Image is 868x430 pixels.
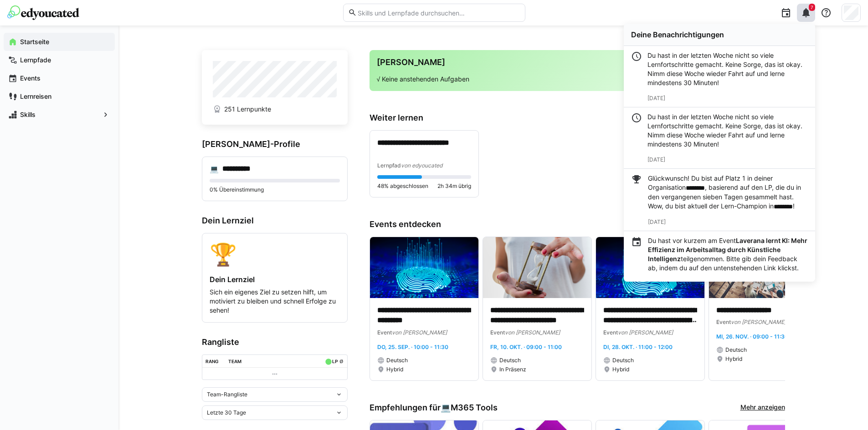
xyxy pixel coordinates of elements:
span: Hybrid [386,366,403,373]
span: Event [716,319,731,325]
h3: Rangliste [202,337,348,347]
p: Sich ein eigenes Ziel zu setzen hilft, um motiviert zu bleiben und schnell Erfolge zu sehen! [210,288,340,315]
div: 💻️ [210,164,219,173]
a: ø [339,357,344,364]
span: Deutsch [612,357,634,364]
input: Skills und Lernpfade durchsuchen… [357,9,520,17]
h3: Events entdecken [370,219,441,229]
h3: [PERSON_NAME]-Profile [202,139,348,149]
img: image [483,237,591,298]
span: [DATE] [647,95,665,101]
span: M365 Tools [451,403,498,413]
div: LP [332,359,338,364]
strong: Laverana lernt KI: Mehr Effizienz im Arbeitsalltag durch Künstliche Intelligenz [648,237,807,263]
span: Deutsch [499,357,521,364]
p: Glückwunsch! Du bist auf Platz 1 in deiner Organisation , basierend auf den LP, die du in den ver... [648,174,808,211]
span: Lernpfad [377,162,401,169]
span: 251 Lernpunkte [224,105,271,114]
span: Letzte 30 Tage [207,409,246,416]
div: 🏆 [210,241,340,268]
span: von [PERSON_NAME] [505,329,560,336]
span: Hybrid [612,366,629,373]
span: von [PERSON_NAME] [731,319,786,325]
span: Mi, 26. Nov. · 09:00 - 11:30 [716,333,788,340]
a: Mehr anzeigen [740,403,785,413]
div: 💻️ [441,403,498,413]
span: Di, 28. Okt. · 11:00 - 12:00 [603,344,673,350]
span: Hybrid [725,355,742,363]
span: [DATE] [647,156,665,163]
p: √ Keine anstehenden Aufgaben [377,75,778,84]
p: Du hast vor kurzem am Event teilgenommen. Bitte gib dein Feedback ab, indem du auf den untenstehe... [648,236,808,291]
h3: Dein Lernziel [202,216,348,226]
h3: [PERSON_NAME] [377,57,778,67]
div: Deine Benachrichtigungen [631,30,808,39]
span: 2h 34m übrig [437,182,471,190]
span: 48% abgeschlossen [377,182,428,190]
div: Du hast in der letzten Woche nicht so viele Lernfortschritte gemacht. Keine Sorge, das ist okay. ... [647,112,808,149]
p: 0% Übereinstimmung [210,186,340,193]
span: Team-Rangliste [207,391,247,398]
h3: Weiter lernen [370,113,785,123]
span: Event [603,329,618,336]
span: Fr, 10. Okt. · 09:00 - 11:00 [490,344,562,350]
span: Deutsch [386,357,408,364]
span: 7 [811,5,813,10]
h4: Dein Lernziel [210,275,340,284]
span: von [PERSON_NAME] [392,329,447,336]
img: image [370,237,478,298]
h3: Empfehlungen für [370,403,498,413]
div: Team [228,359,241,364]
span: Do, 25. Sep. · 10:00 - 11:30 [377,344,448,350]
img: image [596,237,704,298]
span: Event [377,329,392,336]
span: von [PERSON_NAME] [618,329,673,336]
span: Deutsch [725,346,747,354]
div: Rang [205,359,219,364]
div: Du hast in der letzten Woche nicht so viele Lernfortschritte gemacht. Keine Sorge, das ist okay. ... [647,51,808,87]
span: von edyoucated [401,162,442,169]
span: Event [490,329,505,336]
span: [DATE] [648,218,666,225]
span: In Präsenz [499,366,526,373]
